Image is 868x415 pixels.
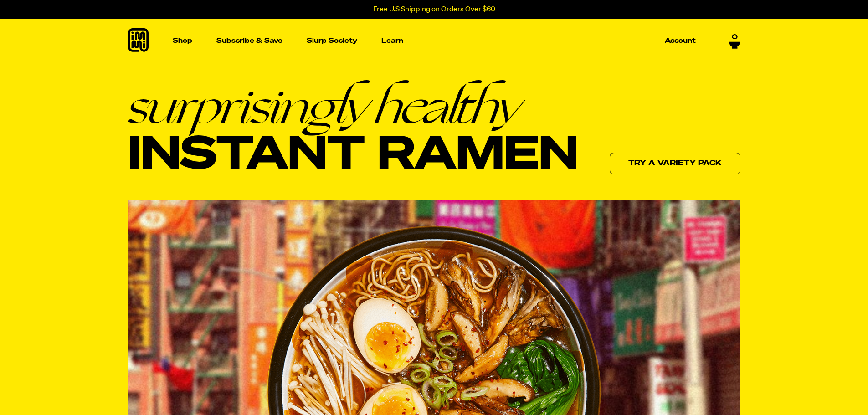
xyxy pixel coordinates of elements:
[169,19,196,62] a: Shop
[665,37,696,44] p: Account
[128,81,578,181] h1: Instant Ramen
[128,81,578,131] em: surprisingly healthy
[732,33,738,41] span: 0
[173,37,192,44] p: Shop
[303,34,361,48] a: Slurp Society
[307,37,357,44] p: Slurp Society
[729,33,740,49] a: 0
[213,34,286,48] a: Subscribe & Save
[169,19,699,62] nav: Main navigation
[216,37,282,44] p: Subscribe & Save
[373,5,495,14] p: Free U.S Shipping on Orders Over $60
[661,34,699,48] a: Account
[381,37,403,44] p: Learn
[378,19,407,62] a: Learn
[610,153,740,174] a: Try a variety pack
